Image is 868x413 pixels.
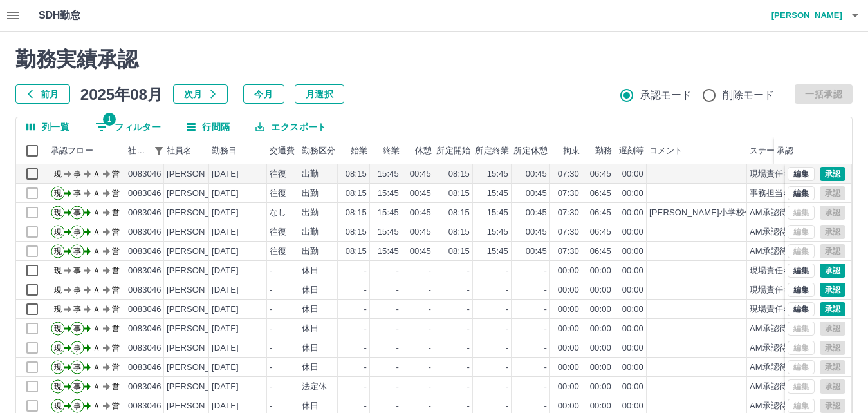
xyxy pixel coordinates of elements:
div: - [396,284,399,296]
text: 現 [54,227,62,236]
div: コメント [649,137,683,164]
div: 0083046 [128,342,162,354]
div: - [429,323,431,335]
text: 営 [112,324,120,333]
div: 00:45 [526,168,547,180]
button: 編集 [788,302,815,316]
text: 現 [54,208,62,217]
text: Ａ [93,208,100,217]
div: 06:45 [590,226,611,238]
div: 休日 [302,323,319,335]
div: 始業 [338,137,370,164]
text: Ａ [93,382,100,391]
div: - [544,381,547,393]
div: - [506,303,508,316]
div: - [506,342,508,354]
text: 現 [54,189,62,198]
div: 交通費 [267,137,299,164]
div: - [429,303,431,316]
div: 00:00 [590,265,611,277]
div: - [396,342,399,354]
div: 0083046 [128,400,162,412]
button: 次月 [173,84,228,104]
div: [PERSON_NAME] [167,168,237,180]
div: [DATE] [212,400,239,412]
div: - [544,342,547,354]
div: 1件のフィルターを適用中 [150,142,168,160]
div: - [544,265,547,277]
h5: 2025年08月 [80,84,163,104]
text: 営 [112,363,120,372]
div: - [429,265,431,277]
div: 現場責任者承認待 [750,168,817,180]
div: - [506,265,508,277]
div: - [364,323,367,335]
div: 00:00 [558,323,579,335]
text: Ａ [93,169,100,178]
div: 0083046 [128,245,162,258]
text: 営 [112,169,120,178]
button: フィルター表示 [85,117,171,137]
div: [PERSON_NAME] [167,245,237,258]
button: エクスポート [245,117,337,137]
div: 0083046 [128,187,162,200]
button: 今月 [243,84,284,104]
div: [DATE] [212,226,239,238]
div: [PERSON_NAME] [167,361,237,374]
div: 00:00 [622,381,643,393]
button: 列選択 [16,117,80,137]
div: - [270,303,272,316]
div: 00:45 [410,226,431,238]
div: 現場責任者承認待 [750,303,817,316]
div: - [429,400,431,412]
div: 勤務日 [209,137,267,164]
text: 事 [73,305,81,314]
div: 00:00 [622,187,643,200]
div: 00:45 [410,168,431,180]
div: AM承認待 [750,245,788,258]
div: [DATE] [212,245,239,258]
div: 08:15 [448,207,470,219]
div: 00:00 [622,342,643,354]
div: - [429,342,431,354]
text: 事 [73,266,81,275]
button: 行間隔 [176,117,240,137]
div: 00:00 [622,226,643,238]
div: - [364,400,367,412]
div: 00:00 [558,381,579,393]
div: 社員番号 [128,137,150,164]
text: 事 [73,363,81,372]
div: - [364,342,367,354]
div: - [364,284,367,296]
div: 00:45 [410,207,431,219]
div: - [544,323,547,335]
div: 00:00 [590,342,611,354]
text: 現 [54,247,62,256]
div: 所定開始 [434,137,473,164]
div: 休日 [302,400,319,412]
div: - [506,381,508,393]
div: 00:00 [558,361,579,374]
div: 00:00 [622,284,643,296]
text: 営 [112,305,120,314]
div: 休憩 [415,137,432,164]
div: 07:30 [558,187,579,200]
text: Ａ [93,343,100,352]
div: 08:15 [448,187,470,200]
div: 承認 [777,137,793,164]
div: 00:00 [622,323,643,335]
div: - [467,361,470,374]
div: AM承認待 [750,323,788,335]
div: 15:45 [378,245,399,258]
text: Ａ [93,266,100,275]
div: 00:45 [526,226,547,238]
div: - [467,284,470,296]
text: 現 [54,266,62,275]
div: - [506,361,508,374]
div: 08:15 [346,245,367,258]
text: Ａ [93,247,100,256]
div: 0083046 [128,303,162,316]
div: [DATE] [212,342,239,354]
div: 拘束 [550,137,582,164]
text: 事 [73,189,81,198]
